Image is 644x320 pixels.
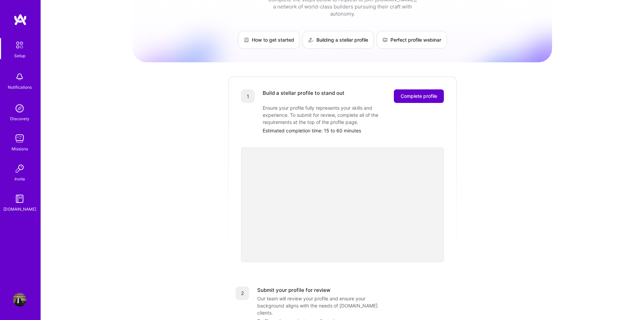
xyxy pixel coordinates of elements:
[382,37,388,43] img: Perfect profile webinar
[401,93,437,100] span: Complete profile
[13,192,26,206] img: guide book
[244,37,249,43] img: How to get started
[13,38,27,52] img: setup
[238,31,300,49] a: How to get started
[13,132,26,145] img: teamwork
[8,84,32,91] div: Notifications
[13,162,26,175] img: Invite
[394,89,444,103] button: Complete profile
[257,286,330,294] div: Submit your profile for review
[13,102,26,115] img: discovery
[15,175,25,183] div: Invite
[236,286,249,300] div: 2
[14,14,27,26] img: logo
[13,70,26,84] img: bell
[3,206,36,213] div: [DOMAIN_NAME]
[377,31,447,49] a: Perfect profile webinar
[263,127,444,134] div: Estimated completion time: 15 to 60 minutes
[257,295,392,316] div: Our team will review your profile and ensure your background aligns with the needs of [DOMAIN_NAM...
[11,145,28,152] div: Missions
[10,115,29,122] div: Discovery
[263,89,344,103] div: Build a stellar profile to stand out
[263,104,398,126] div: Ensure your profile fully represents your skills and experience. To submit for review, complete a...
[241,89,255,103] div: 1
[11,293,28,306] a: User Avatar
[303,31,374,49] a: Building a stellar profile
[241,147,444,262] iframe: video
[14,52,25,59] div: Setup
[13,293,26,306] img: User Avatar
[308,37,314,43] img: Building a stellar profile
